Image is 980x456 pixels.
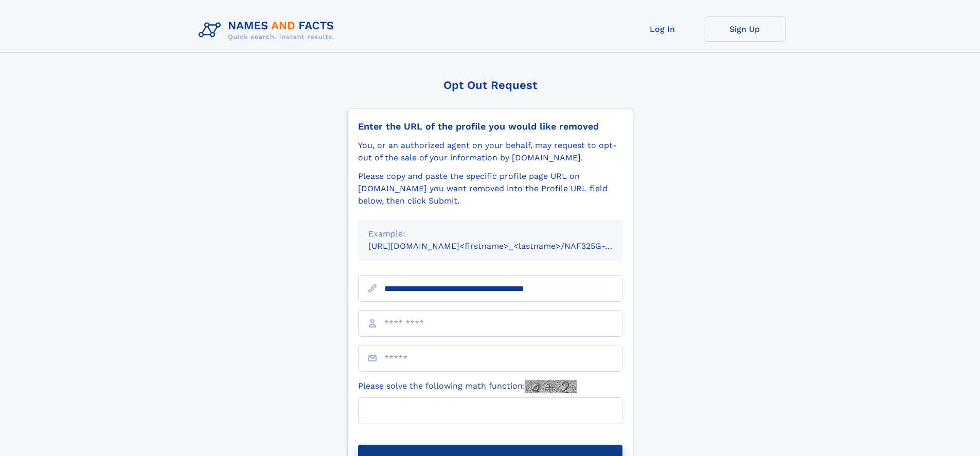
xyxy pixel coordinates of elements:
div: Example: [368,228,612,240]
img: Logo Names and Facts [194,16,343,44]
div: You, or an authorized agent on your behalf, may request to opt-out of the sale of your informatio... [358,139,622,164]
a: Sign Up [704,16,786,42]
div: Please copy and paste the specific profile page URL on [DOMAIN_NAME] you want removed into the Pr... [358,170,622,207]
small: [URL][DOMAIN_NAME]<firstname>_<lastname>/NAF325G-xxxxxxxx [368,241,642,251]
div: Enter the URL of the profile you would like removed [358,121,622,132]
a: Log In [621,16,704,42]
label: Please solve the following math function: [358,380,577,393]
div: Opt Out Request [347,79,633,92]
